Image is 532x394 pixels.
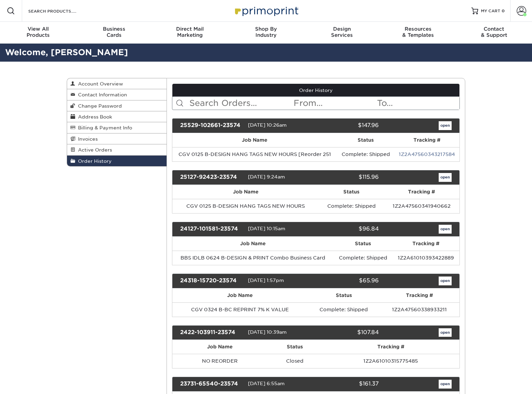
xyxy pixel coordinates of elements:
div: Cards [76,26,152,38]
span: Billing & Payment Info [75,125,132,130]
a: Account Overview [67,78,167,89]
th: Job Name [172,133,337,147]
th: Status [319,185,384,199]
th: Job Name [172,340,268,354]
td: Complete: Shipped [337,147,394,161]
td: 1Z2A47560341940662 [384,199,459,213]
td: Complete: Shipped [319,199,384,213]
span: Business [76,26,152,32]
th: Status [333,237,392,251]
th: Status [308,288,379,302]
a: DesignServices [304,22,380,44]
a: BusinessCards [76,22,152,44]
div: 24318-15720-23574 [175,277,248,285]
span: Design [304,26,380,32]
a: Order History [172,84,460,97]
a: Direct MailMarketing [152,22,228,44]
td: 1Z2A61010393422889 [392,251,459,265]
a: Order History [67,156,167,166]
th: Tracking # [322,340,459,354]
span: [DATE] 6:55am [248,381,285,387]
div: $115.96 [311,173,384,182]
a: Contact& Support [456,22,532,44]
div: $96.84 [311,225,384,234]
span: Shop By [228,26,304,32]
td: CGV 0125 B-DESIGN HANG TAGS NEW HOURS [Reorder 251 [172,147,337,161]
span: Direct Mail [152,26,228,32]
td: NO REORDER [172,354,268,368]
td: Closed [268,354,322,368]
input: From... [293,97,376,110]
a: open [439,277,452,285]
span: Invoices [75,136,98,142]
div: & Templates [380,26,456,38]
div: $65.96 [311,277,384,285]
div: & Support [456,26,532,38]
a: Resources& Templates [380,22,456,44]
th: Status [337,133,394,147]
th: Tracking # [379,288,459,302]
div: 24127-101581-23574 [175,225,248,234]
span: [DATE] 9:24am [248,174,285,179]
th: Tracking # [384,185,459,199]
a: open [439,380,452,389]
span: Change Password [75,103,122,109]
div: 23731-65540-23574 [175,380,248,389]
div: Services [304,26,380,38]
th: Tracking # [392,237,459,251]
img: Primoprint [232,3,300,18]
td: 1Z2A47560338933211 [379,302,459,317]
input: To... [376,97,459,110]
input: SEARCH PRODUCTS..... [28,7,94,15]
div: 25127-92423-23574 [175,173,248,182]
a: 1Z2A47560343217584 [399,152,455,157]
div: Industry [228,26,304,38]
div: $147.96 [311,121,384,130]
a: open [439,225,452,234]
input: Search Orders... [189,97,293,110]
span: Contact Information [75,92,127,97]
span: Resources [380,26,456,32]
span: [DATE] 10:26am [248,122,287,128]
a: Address Book [67,111,167,122]
span: Account Overview [75,81,123,86]
th: Job Name [172,288,308,302]
th: Job Name [172,185,319,199]
div: 2422-103911-23574 [175,328,248,337]
a: Active Orders [67,144,167,155]
a: open [439,328,452,337]
td: Complete: Shipped [308,302,379,317]
span: 0 [502,9,505,13]
a: open [439,121,452,130]
span: Contact [456,26,532,32]
span: Address Book [75,114,112,120]
th: Status [268,340,322,354]
td: 1Z2A61010315775485 [322,354,459,368]
th: Tracking # [394,133,459,147]
div: Marketing [152,26,228,38]
a: open [439,173,452,182]
td: Complete: Shipped [333,251,392,265]
span: Order History [75,158,112,164]
th: Job Name [172,237,334,251]
div: $107.84 [311,328,384,337]
span: Active Orders [75,147,112,153]
a: Change Password [67,100,167,111]
td: CGV 0125 B-DESIGN HANG TAGS NEW HOURS [172,199,319,213]
span: [DATE] 10:15am [248,226,285,231]
a: Shop ByIndustry [228,22,304,44]
a: Invoices [67,133,167,144]
div: 25529-102661-23574 [175,121,248,130]
span: [DATE] 1:57pm [248,278,284,283]
a: Contact Information [67,89,167,100]
span: [DATE] 10:39am [248,329,287,335]
td: BBS IDLB 0624 B-DESIGN & PRINT Combo Business Card [172,251,334,265]
a: Billing & Payment Info [67,122,167,133]
span: MY CART [481,8,500,14]
td: CGV 0324 B-BC REPRINT 7% K VALUE [172,302,308,317]
div: $161.37 [311,380,384,389]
